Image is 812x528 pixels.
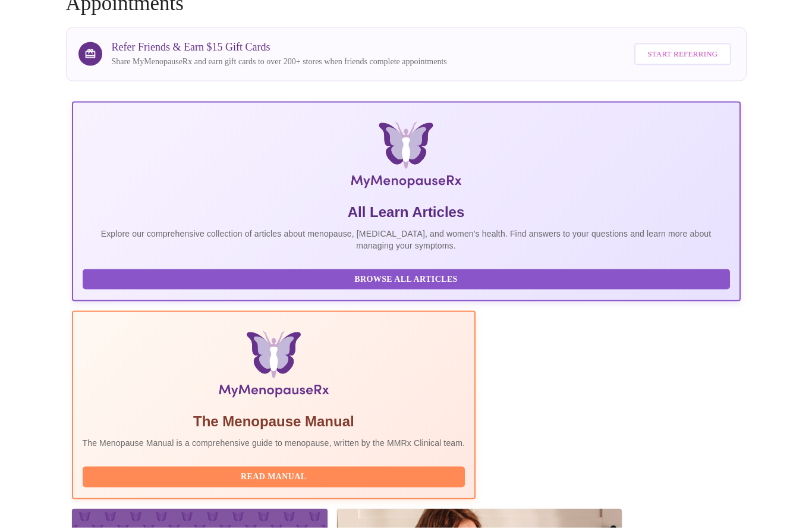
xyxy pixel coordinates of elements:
[112,56,447,68] p: Share MyMenopauseRx and earn gift cards to over 200+ stores when friends complete appointments
[83,471,468,481] a: Read Manual
[83,228,730,252] p: Explore our comprehensive collection of articles about menopause, [MEDICAL_DATA], and women's hea...
[95,272,718,287] span: Browse All Articles
[112,41,447,54] h3: Refer Friends & Earn $15 Gift Cards
[631,37,734,71] a: Start Referring
[83,269,730,290] button: Browse All Articles
[634,43,731,65] button: Start Referring
[83,273,733,283] a: Browse All Articles
[83,467,465,488] button: Read Manual
[83,412,465,431] h5: The Menopause Manual
[143,331,404,403] img: Menopause Manual
[83,437,465,449] p: The Menopause Manual is a comprehensive guide to menopause, written by the MMRx Clinical team.
[182,122,629,193] img: MyMenopauseRx Logo
[647,48,717,61] span: Start Referring
[83,203,730,222] h5: All Learn Articles
[95,470,454,485] span: Read Manual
